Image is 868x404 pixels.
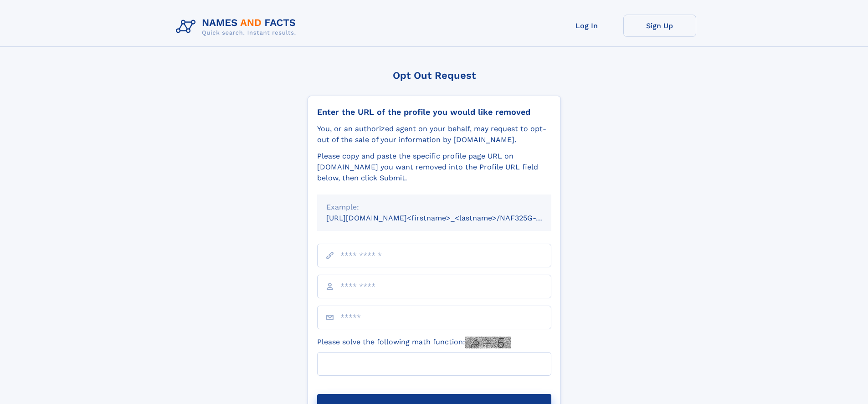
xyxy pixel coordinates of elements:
[623,15,696,37] a: Sign Up
[317,123,551,145] div: You, or an authorized agent on your behalf, may request to opt-out of the sale of your informatio...
[550,15,623,37] a: Log In
[172,15,303,39] img: Logo Names and Facts
[326,214,569,222] small: [URL][DOMAIN_NAME]<firstname>_<lastname>/NAF325G-xxxxxxxx
[317,107,551,117] div: Enter the URL of the profile you would like removed
[317,337,511,348] label: Please solve the following math function:
[308,70,561,81] div: Opt Out Request
[317,151,551,184] div: Please copy and paste the specific profile page URL on [DOMAIN_NAME] you want removed into the Pr...
[326,202,542,213] div: Example:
